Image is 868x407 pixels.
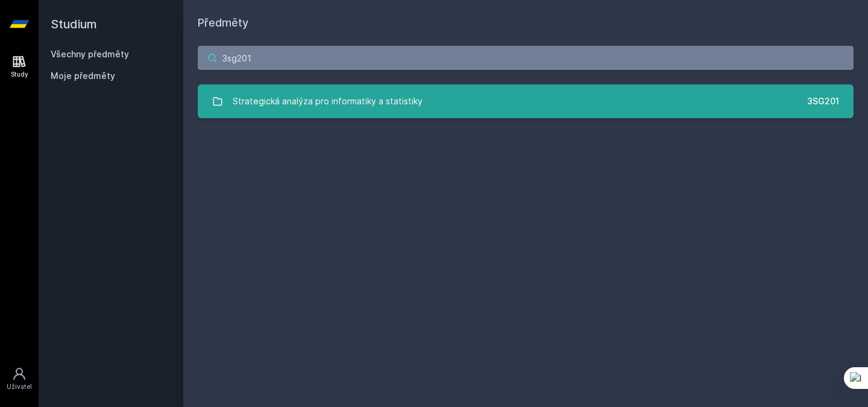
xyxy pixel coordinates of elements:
span: Moje předměty [51,70,115,82]
div: Study [11,70,28,79]
div: Uživatel [7,382,32,391]
div: Strategická analýza pro informatiky a statistiky [233,89,423,113]
a: Study [2,48,36,85]
div: 3SG201 [807,95,839,107]
a: Uživatel [2,361,36,397]
a: Všechny předměty [51,49,129,59]
input: Název nebo ident předmětu… [198,46,854,70]
h1: Předměty [198,14,854,31]
a: Strategická analýza pro informatiky a statistiky 3SG201 [198,84,854,118]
